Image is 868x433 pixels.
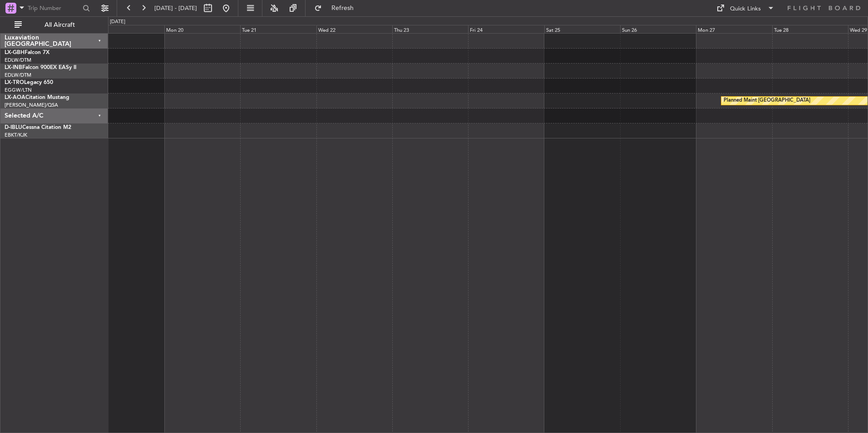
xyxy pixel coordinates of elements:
div: Fri 24 [468,25,544,33]
span: Refresh [324,5,362,11]
span: D-IBLU [5,125,22,130]
div: Thu 23 [392,25,468,33]
button: Refresh [310,1,365,15]
input: Trip Number [28,1,80,15]
div: Sun 26 [620,25,696,33]
div: Sun 19 [88,25,164,33]
div: Tue 21 [240,25,316,33]
a: D-IBLUCessna Citation M2 [5,125,71,130]
div: Tue 28 [772,25,848,33]
div: Mon 20 [164,25,240,33]
span: LX-AOA [5,95,25,100]
button: Quick Links [712,1,779,15]
div: Mon 27 [696,25,772,33]
span: All Aircraft [24,22,96,28]
span: LX-INB [5,65,22,70]
div: Sat 25 [544,25,620,33]
span: LX-TRO [5,80,24,85]
span: [DATE] - [DATE] [154,4,197,12]
a: LX-GBHFalcon 7X [5,50,49,55]
div: Planned Maint [GEOGRAPHIC_DATA] [724,94,810,108]
a: LX-INBFalcon 900EX EASy II [5,65,76,70]
button: All Aircraft [10,18,99,32]
a: EBKT/KJK [5,132,27,138]
a: LX-TROLegacy 650 [5,80,53,85]
div: [DATE] [110,18,125,26]
div: Quick Links [730,5,761,14]
span: LX-GBH [5,50,25,55]
a: EGGW/LTN [5,87,32,93]
div: Wed 22 [316,25,392,33]
a: [PERSON_NAME]/QSA [5,102,58,108]
a: EDLW/DTM [5,72,31,79]
a: EDLW/DTM [5,57,31,64]
a: LX-AOACitation Mustang [5,95,69,100]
